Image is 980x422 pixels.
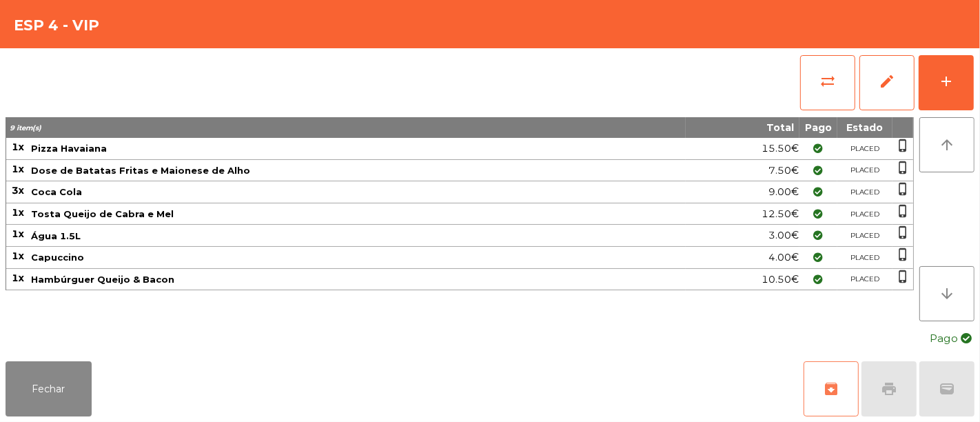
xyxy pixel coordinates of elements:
span: Coca Cola [31,186,82,197]
span: Pago [930,328,958,349]
span: 9 item(s) [10,123,41,132]
button: add [919,55,974,110]
span: 12.50€ [762,205,799,223]
span: phone_iphone [896,270,910,283]
span: sync_alt [819,73,836,90]
td: PLACED [837,138,892,160]
td: PLACED [837,225,892,247]
th: Estado [837,117,892,138]
span: Água 1.5L [31,230,81,241]
button: archive [804,361,859,416]
button: edit [859,55,915,110]
th: Total [686,117,799,138]
td: PLACED [837,160,892,182]
td: PLACED [837,269,892,291]
span: phone_iphone [896,139,910,152]
th: Pago [799,117,837,138]
span: 3.00€ [768,226,799,245]
div: add [938,73,955,90]
span: phone_iphone [896,248,910,261]
span: archive [823,381,839,397]
span: phone_iphone [896,204,910,218]
span: phone_iphone [896,182,910,196]
span: 1x [12,250,24,262]
td: PLACED [837,203,892,225]
span: 10.50€ [762,270,799,289]
span: Hambúrguer Queijo & Bacon [31,274,174,285]
span: edit [879,73,895,90]
h4: Esp 4 - Vip [14,15,99,36]
span: 1x [12,163,24,175]
button: sync_alt [800,55,855,110]
span: 7.50€ [768,161,799,180]
span: 1x [12,228,24,240]
td: PLACED [837,247,892,269]
span: phone_iphone [896,161,910,174]
span: phone_iphone [896,225,910,239]
i: arrow_downward [939,285,955,302]
span: 3x [12,184,24,197]
span: 15.50€ [762,139,799,158]
button: Fechar [6,361,92,416]
button: arrow_downward [919,266,974,321]
span: Dose de Batatas Fritas e Maionese de Alho [31,165,250,176]
span: 1x [12,141,24,153]
span: 1x [12,206,24,219]
span: 1x [12,272,24,284]
td: PLACED [837,181,892,203]
span: Tosta Queijo de Cabra e Mel [31,208,174,219]
i: arrow_upward [939,137,955,153]
button: arrow_upward [919,117,974,172]
span: 4.00€ [768,248,799,267]
span: 9.00€ [768,183,799,201]
span: Pizza Havaiana [31,143,107,154]
span: Capuccino [31,252,84,263]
